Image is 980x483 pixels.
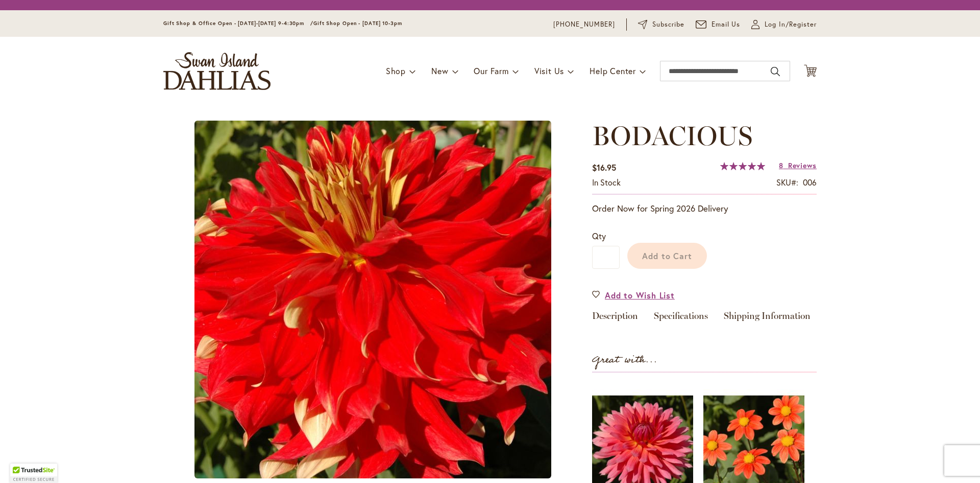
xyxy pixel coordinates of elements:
div: 100% [720,162,765,170]
a: 8 Reviews [779,160,817,170]
a: Email Us [696,19,741,30]
span: Visit Us [534,65,564,76]
span: Log In/Register [765,19,817,30]
span: New [431,65,448,76]
a: store logo [163,52,271,90]
a: Log In/Register [751,19,817,30]
a: Description [592,311,638,326]
strong: Great with... [592,352,657,369]
span: Reviews [788,160,817,170]
img: main product photo [194,121,551,478]
span: Add to Wish List [605,289,675,301]
div: TrustedSite Certified [10,464,57,483]
span: Qty [592,231,606,241]
span: Subscribe [652,19,684,30]
a: Subscribe [638,19,684,30]
span: Gift Shop & Office Open - [DATE]-[DATE] 9-4:30pm / [163,20,313,27]
a: Shipping Information [724,311,811,326]
button: Search [771,63,780,80]
span: Help Center [590,65,636,76]
span: In stock [592,177,621,188]
span: Gift Shop Open - [DATE] 10-3pm [313,20,402,27]
div: 006 [803,177,817,189]
span: Our Farm [474,65,508,76]
span: BODACIOUS [592,120,752,152]
div: Availability [592,177,621,189]
a: [PHONE_NUMBER] [553,19,615,30]
a: Specifications [654,311,708,326]
p: Order Now for Spring 2026 Delivery [592,202,817,215]
span: 8 [779,160,783,170]
a: Add to Wish List [592,289,675,301]
strong: SKU [776,177,798,188]
div: Detailed Product Info [592,311,817,326]
span: Shop [386,65,406,76]
span: $16.95 [592,162,616,173]
span: Email Us [712,19,741,30]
